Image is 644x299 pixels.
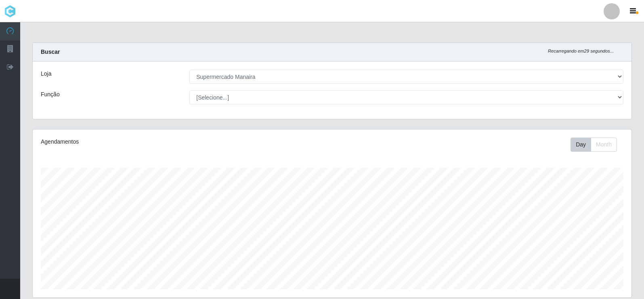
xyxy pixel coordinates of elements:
[41,49,60,55] strong: Buscar
[4,5,16,17] img: CoreUI Logo
[571,138,617,152] div: First group
[571,138,623,152] div: Toolbar with button groups
[591,138,617,152] button: Month
[41,90,60,99] label: Função
[548,49,614,53] i: Recarregando em 29 segundos...
[41,138,277,146] div: Agendamentos
[571,138,591,152] button: Day
[41,70,51,78] label: Loja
